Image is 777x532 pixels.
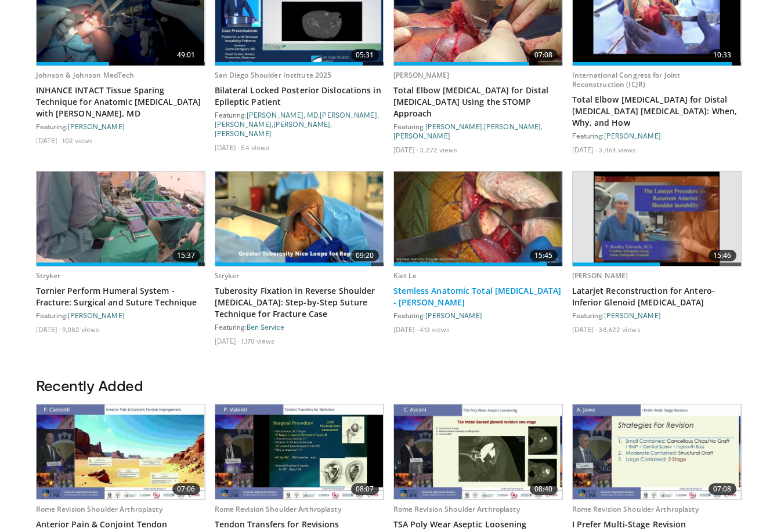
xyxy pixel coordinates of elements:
[425,122,482,130] a: [PERSON_NAME]
[68,122,125,130] a: [PERSON_NAME]
[572,285,742,308] a: Latarjet Reconstruction for Antero-Inferior Glenoid [MEDICAL_DATA]
[393,285,563,308] a: Stemless Anatomic Total [MEDICAL_DATA] - [PERSON_NAME]
[215,120,272,128] a: [PERSON_NAME]
[394,405,562,499] a: 08:40
[62,325,99,334] li: 9,082 views
[604,311,661,319] a: [PERSON_NAME]
[393,325,418,334] li: [DATE]
[215,285,384,320] a: Tuberosity Fixation in Reverse Shoulder [MEDICAL_DATA]: Step-by-Step Suture Technique for Fractur...
[36,504,162,514] a: Rome Revision Shoulder Arthroplasty
[36,285,205,308] a: Tornier Perform Humeral System - Fracture: Surgical and Suture Technique
[598,145,636,154] li: 3,464 views
[247,323,285,331] a: Ben Service
[351,250,379,261] span: 09:20
[36,70,135,80] a: Johnson & Johnson MedTech
[393,132,450,140] a: [PERSON_NAME]
[36,85,205,119] a: INHANCE INTACT Tissue Sparing Technique for Anatomic [MEDICAL_DATA] with [PERSON_NAME], MD
[572,94,742,129] a: Total Elbow [MEDICAL_DATA] for Distal [MEDICAL_DATA] [MEDICAL_DATA]: When, Why, and How
[530,483,558,495] span: 08:40
[37,172,205,266] img: 49870a89-1289-4bcf-be89-66894a47fa98.620x360_q85_upscale.jpg
[68,311,125,319] a: [PERSON_NAME]
[37,405,205,499] a: 07:06
[572,325,597,334] li: [DATE]
[215,322,384,331] div: Featuring:
[215,70,332,80] a: San Diego Shoulder Institute 2025
[172,49,200,61] span: 49:01
[573,405,741,499] img: a3fe917b-418f-4b37-ad2e-b0d12482d850.620x360_q85_upscale.jpg
[172,250,200,261] span: 15:37
[604,132,661,140] a: [PERSON_NAME]
[215,336,240,345] li: [DATE]
[425,311,482,319] a: [PERSON_NAME]
[572,70,681,89] a: International Congress for Joint Reconstruction (ICJR)
[215,519,384,530] a: Tendon Transfers for Revisions
[709,250,736,261] span: 15:46
[62,136,93,145] li: 102 views
[394,172,562,266] img: b196fbce-0b0e-4fad-a2fc-487a34c687bc.620x360_q85_upscale.jpg
[36,325,61,334] li: [DATE]
[215,85,384,108] a: Bilateral Locked Posterior Dislocations in Epileptic Patient
[393,504,520,514] a: Rome Revision Shoulder Arthroplasty
[241,336,274,345] li: 1,170 views
[36,122,205,131] div: Featuring:
[572,271,628,280] a: [PERSON_NAME]
[351,483,379,495] span: 08:07
[393,519,563,530] a: TSA Poly Wear Aseptic Loosening
[215,271,240,280] a: Stryker
[393,311,563,320] div: Featuring:
[709,49,736,61] span: 10:33
[215,172,384,266] a: 09:20
[598,325,640,334] li: 38,622 views
[215,504,341,514] a: Rome Revision Shoulder Arthroplasty
[393,70,450,80] a: [PERSON_NAME]
[37,172,205,266] a: 15:37
[215,172,384,266] img: 0f82aaa6-ebff-41f2-ae4a-9f36684ef98a.620x360_q85_upscale.jpg
[394,172,562,266] a: 15:45
[572,311,742,320] div: Featuring:
[530,250,558,261] span: 15:45
[36,376,742,395] h3: Recently Added
[573,405,741,499] a: 07:08
[215,129,272,137] a: [PERSON_NAME]
[530,49,558,61] span: 07:08
[420,325,450,334] li: 413 views
[393,271,417,280] a: Kiet Le
[420,145,457,154] li: 3,272 views
[215,143,240,152] li: [DATE]
[393,85,563,119] a: Total Elbow [MEDICAL_DATA] for Distal [MEDICAL_DATA] Using the STOMP Approach
[37,405,205,499] img: 8037028b-5014-4d38-9a8c-71d966c81743.620x360_q85_upscale.jpg
[709,483,736,495] span: 07:08
[36,311,205,320] div: Featuring:
[572,504,699,514] a: Rome Revision Shoulder Arthroplasty
[351,49,379,61] span: 05:31
[484,122,541,130] a: [PERSON_NAME]
[572,519,742,530] a: I Prefer Multi-Stage Revision
[36,136,61,145] li: [DATE]
[36,271,61,280] a: Stryker
[215,110,384,138] div: Featuring: , , , ,
[393,145,418,154] li: [DATE]
[273,120,330,128] a: [PERSON_NAME]
[572,131,742,140] div: Featuring:
[594,172,720,266] img: 38708_0000_3.png.620x360_q85_upscale.jpg
[172,483,200,495] span: 07:06
[215,405,384,499] a: 08:07
[320,111,377,119] a: [PERSON_NAME]
[241,143,269,152] li: 54 views
[247,111,319,119] a: [PERSON_NAME], MD
[393,122,563,140] div: Featuring: , ,
[394,405,562,499] img: b9682281-d191-4971-8e2c-52cd21f8feaa.620x360_q85_upscale.jpg
[215,405,384,499] img: f121adf3-8f2a-432a-ab04-b981073a2ae5.620x360_q85_upscale.jpg
[572,145,597,154] li: [DATE]
[573,172,741,266] a: 15:46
